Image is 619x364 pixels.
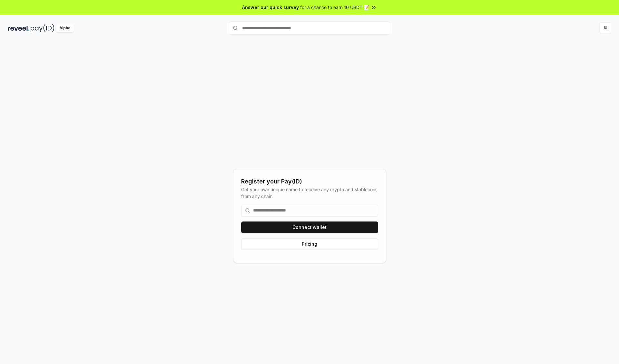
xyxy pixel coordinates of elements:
span: for a chance to earn 10 USDT 📝 [300,4,369,11]
span: Answer our quick survey [242,4,299,11]
div: Register your Pay(ID) [241,177,378,186]
div: Get your own unique name to receive any crypto and stablecoin, from any chain [241,186,378,200]
button: Pricing [241,238,378,250]
button: Connect wallet [241,221,378,233]
div: Alpha [56,24,74,32]
img: reveel_dark [8,24,29,32]
img: pay_id [31,24,54,32]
